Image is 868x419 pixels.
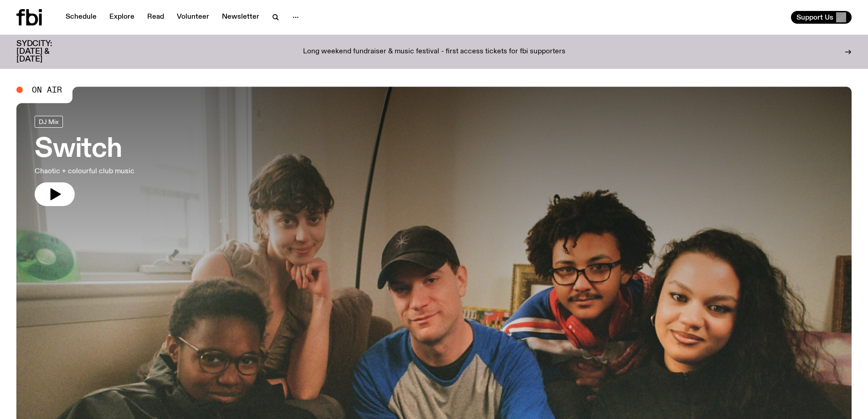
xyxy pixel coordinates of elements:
[35,166,134,177] p: Chaotic + colourful club music
[171,11,215,24] a: Volunteer
[32,86,62,94] span: On Air
[16,40,75,63] h3: SYDCITY: [DATE] & [DATE]
[35,116,134,206] a: SwitchChaotic + colourful club music
[216,11,265,24] a: Newsletter
[35,137,134,162] h3: Switch
[791,11,852,24] button: Support Us
[796,13,833,21] span: Support Us
[104,11,140,24] a: Explore
[60,11,102,24] a: Schedule
[303,48,565,56] p: Long weekend fundraiser & music festival - first access tickets for fbi supporters
[39,118,59,125] span: DJ Mix
[142,11,169,24] a: Read
[35,116,63,128] a: DJ Mix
